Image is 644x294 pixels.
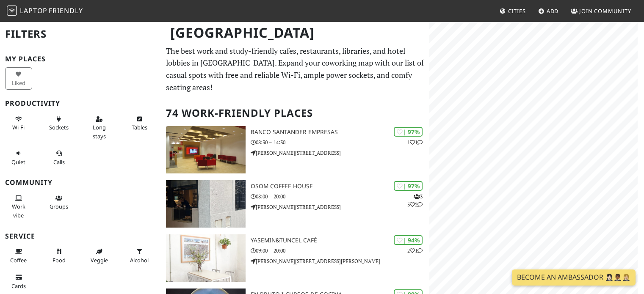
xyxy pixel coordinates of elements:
div: | 97% [394,181,423,191]
h3: Osom Coffee House [251,183,430,190]
h3: Service [5,232,156,240]
button: Coffee [5,245,32,267]
h2: Filters [5,21,156,47]
a: Add [535,3,562,19]
a: Osom Coffee House | 97% 332 Osom Coffee House 08:00 – 20:00 [PERSON_NAME][STREET_ADDRESS] [161,180,429,228]
button: Alcohol [126,245,153,267]
div: | 94% [394,235,423,245]
a: Join Community [567,3,635,19]
span: Group tables [50,203,68,210]
h3: My Places [5,55,156,63]
button: Quiet [5,146,32,169]
h1: [GEOGRAPHIC_DATA] [163,21,428,44]
p: [PERSON_NAME][STREET_ADDRESS] [251,149,430,157]
p: 08:00 – 20:00 [251,192,430,201]
span: Add [547,7,559,15]
a: LaptopFriendly LaptopFriendly [7,4,83,19]
span: Credit cards [11,282,26,290]
button: Tables [126,112,153,135]
img: Osom Coffee House [166,180,245,228]
img: LaptopFriendly [7,5,17,16]
a: Become an Ambassador 🤵🏻‍♀️🤵🏾‍♂️🤵🏼‍♀️ [512,269,636,286]
span: Friendly [49,6,83,15]
span: People working [12,203,25,219]
span: Power sockets [49,124,69,131]
span: Long stays [93,124,106,140]
span: Veggie [91,256,108,264]
span: Video/audio calls [53,158,65,166]
span: Laptop [20,6,47,15]
span: Work-friendly tables [132,124,147,131]
h2: 74 Work-Friendly Places [166,100,424,126]
span: Quiet [11,158,25,166]
p: [PERSON_NAME][STREET_ADDRESS][PERSON_NAME] [251,257,430,265]
p: [PERSON_NAME][STREET_ADDRESS] [251,203,430,211]
button: Sockets [45,112,72,135]
h3: Community [5,179,156,187]
button: Work vibe [5,191,32,222]
span: Join Community [579,7,631,15]
h3: Banco Santander Empresas [251,129,430,136]
button: Cards [5,270,32,293]
p: 3 3 2 [407,192,423,209]
button: Groups [45,191,72,214]
p: 08:30 – 14:30 [251,138,430,146]
img: Banco Santander Empresas [166,126,245,173]
p: 2 1 [407,247,423,255]
button: Food [45,245,72,267]
a: yasemin&tuncel café | 94% 21 yasemin&tuncel café 09:00 – 20:00 [PERSON_NAME][STREET_ADDRESS][PERS... [161,234,429,282]
h3: yasemin&tuncel café [251,237,430,244]
img: yasemin&tuncel café [166,234,245,282]
span: Stable Wi-Fi [12,124,25,131]
a: Banco Santander Empresas | 97% 11 Banco Santander Empresas 08:30 – 14:30 [PERSON_NAME][STREET_ADD... [161,126,429,173]
button: Long stays [86,112,113,143]
span: Coffee [10,256,27,264]
h3: Productivity [5,99,156,107]
button: Calls [45,146,72,169]
span: Cities [508,7,526,15]
button: Wi-Fi [5,112,32,135]
p: 09:00 – 20:00 [251,247,430,255]
p: 1 1 [407,138,423,146]
button: Veggie [86,245,113,267]
p: The best work and study-friendly cafes, restaurants, libraries, and hotel lobbies in [GEOGRAPHIC_... [166,45,424,93]
div: | 97% [394,127,423,137]
span: Food [53,256,66,264]
span: Alcohol [130,256,149,264]
a: Cities [496,3,529,19]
